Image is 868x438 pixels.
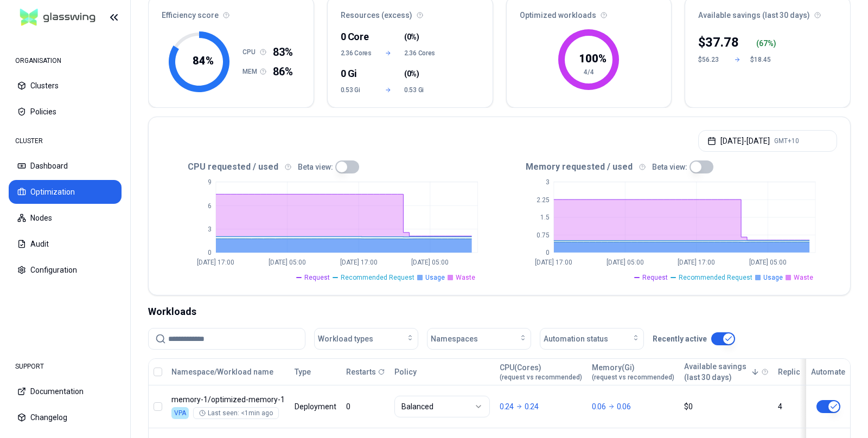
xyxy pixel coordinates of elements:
tspan: [DATE] 17:00 [197,259,234,266]
button: [DATE]-[DATE]GMT+10 [698,130,837,152]
p: Beta view: [652,162,687,172]
tspan: 0 [208,249,212,256]
button: Configuration [9,258,122,282]
button: Memory(Gi)(request vs recommended) [592,361,674,383]
h1: MEM [242,67,260,76]
tspan: 84 % [193,54,214,67]
div: $0 [684,401,768,412]
tspan: [DATE] 17:00 [340,259,378,266]
p: 67 [759,38,768,49]
tspan: 0.75 [536,231,549,239]
tspan: [DATE] 05:00 [749,259,787,266]
div: 0 Core [341,29,373,44]
span: 2.36 Cores [404,49,436,57]
button: Replica(s) [778,361,814,383]
div: Automate [811,366,845,377]
button: Namespace/Workload name [171,361,273,383]
div: CLUSTER [9,130,122,152]
div: ( %) [756,38,776,49]
span: 86% [273,64,293,79]
tspan: 9 [208,178,212,186]
span: Waste [456,273,475,282]
div: Last seen: <1min ago [199,409,273,417]
tspan: [DATE] 17:00 [678,259,715,266]
div: $ [698,34,739,51]
tspan: 3 [208,226,212,233]
span: ( ) [404,31,419,42]
tspan: [DATE] 05:00 [411,259,449,266]
tspan: 100 % [579,52,607,65]
tspan: 1.5 [540,214,549,221]
tspan: [DATE] 17:00 [535,259,572,266]
div: Memory(Gi) [592,362,674,382]
div: VPA [171,407,189,419]
span: Workload types [318,333,373,344]
p: 0.06 [617,401,631,412]
span: GMT+10 [774,137,799,145]
div: Workloads [148,304,851,319]
tspan: [DATE] 05:00 [607,259,644,266]
div: 4 [778,401,814,412]
span: Usage [425,273,445,282]
span: Automation status [544,333,608,344]
button: Automation status [540,328,644,350]
span: 0.53 Gi [404,86,436,94]
p: 0.24 [525,401,539,412]
span: (request vs recommended) [592,373,674,382]
tspan: 6 [208,202,212,210]
tspan: 3 [545,178,549,186]
tspan: 4/4 [584,68,594,76]
div: CPU(Cores) [500,362,582,382]
span: 83% [273,44,293,60]
span: Usage [763,273,783,282]
button: Changelog [9,405,122,429]
span: Request [304,273,330,282]
h1: CPU [242,48,260,56]
button: Audit [9,232,122,256]
div: Deployment [295,401,336,412]
button: Documentation [9,379,122,403]
button: Optimization [9,180,122,204]
button: Policies [9,100,122,124]
div: SUPPORT [9,356,122,377]
div: CPU requested / used [162,160,500,173]
div: $18.45 [750,55,776,64]
button: Available savings(last 30 days) [684,361,759,383]
button: Workload types [314,328,418,350]
button: Type [295,361,311,383]
span: Waste [794,273,813,282]
button: CPU(Cores)(request vs recommended) [500,361,582,383]
div: Memory requested / used [500,160,838,173]
span: ( ) [404,68,419,79]
span: 0% [407,31,417,42]
button: Dashboard [9,154,122,178]
div: 0 Gi [341,66,373,81]
span: Request [642,273,668,282]
p: 0.24 [500,401,514,412]
p: optimized-memory-1 [171,394,285,405]
span: 0.53 Gi [341,86,373,94]
button: Namespaces [427,328,531,350]
img: GlassWing [16,5,100,30]
div: ORGANISATION [9,50,122,72]
span: 0% [407,68,417,79]
tspan: 0 [545,249,549,256]
span: 2.36 Cores [341,49,373,57]
div: 0 [346,401,385,412]
div: Policy [394,366,490,377]
p: Restarts [346,366,376,377]
div: $56.23 [698,55,724,64]
p: 0.06 [592,401,606,412]
button: Nodes [9,206,122,230]
span: Recommended Request [341,273,414,282]
tspan: 2.25 [536,196,549,204]
button: Clusters [9,74,122,98]
p: Recently active [653,333,707,344]
span: Recommended Request [679,273,752,282]
span: Namespaces [431,333,478,344]
p: Beta view: [298,162,333,172]
tspan: [DATE] 05:00 [269,259,306,266]
p: 37.78 [705,34,739,51]
span: (request vs recommended) [500,373,582,382]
